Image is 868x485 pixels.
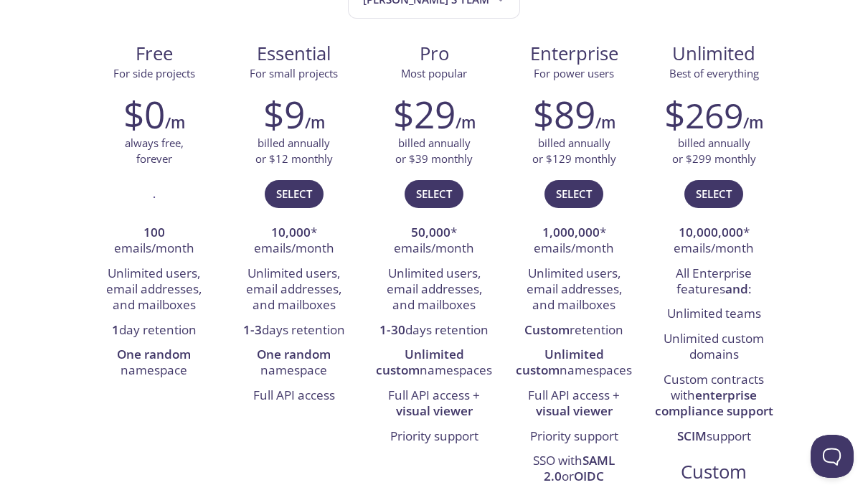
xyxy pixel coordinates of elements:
[113,66,195,80] span: For side projects
[95,343,213,384] li: namespace
[263,93,305,136] h2: $9
[257,346,331,362] strong: One random
[95,221,213,262] li: emails/month
[679,224,743,240] strong: 10,000,000
[374,221,493,262] li: * emails/month
[524,321,570,338] strong: Custom
[235,319,353,343] li: days retention
[534,66,614,80] span: For power users
[655,262,773,303] li: All Enterprise features :
[395,136,473,166] p: billed annually or $39 monthly
[95,42,212,66] span: Free
[515,384,633,425] li: Full API access +
[669,66,759,80] span: Best of everything
[405,180,463,207] button: Select
[165,110,185,135] h6: /m
[123,93,165,136] h2: $0
[393,93,456,136] h2: $29
[374,384,493,425] li: Full API access +
[655,302,773,326] li: Unlimited teams
[672,136,756,166] p: billed annually or $299 monthly
[143,224,165,240] strong: 100
[235,343,353,384] li: namespace
[117,346,191,362] strong: One random
[664,93,743,136] h2: $
[235,384,353,408] li: Full API access
[379,321,405,338] strong: 1-30
[516,42,633,66] span: Enterprise
[656,460,773,484] span: Custom
[515,343,633,384] li: namespaces
[411,224,450,240] strong: 50,000
[276,184,312,203] span: Select
[255,136,333,166] p: billed annually or $12 monthly
[374,425,493,449] li: Priority support
[243,321,262,338] strong: 1-3
[456,110,476,135] h6: /m
[544,180,603,207] button: Select
[516,346,604,378] strong: Unlimited custom
[542,224,600,240] strong: 1,000,000
[655,387,773,419] strong: enterprise compliance support
[696,184,732,203] span: Select
[374,343,493,384] li: namespaces
[375,42,492,66] span: Pro
[250,66,338,80] span: For small projects
[125,136,184,166] p: always free, forever
[376,346,464,378] strong: Unlimited custom
[95,262,213,319] li: Unlimited users, email addresses, and mailboxes
[595,110,615,135] h6: /m
[374,262,493,319] li: Unlimited users, email addresses, and mailboxes
[95,319,213,343] li: day retention
[536,402,613,419] strong: visual viewer
[401,66,467,80] span: Most popular
[685,92,743,138] span: 269
[271,224,311,240] strong: 10,000
[265,180,324,207] button: Select
[515,262,633,319] li: Unlimited users, email addresses, and mailboxes
[684,180,743,207] button: Select
[655,327,773,368] li: Unlimited custom domains
[305,110,325,135] h6: /m
[533,93,595,136] h2: $89
[725,281,748,297] strong: and
[396,402,473,419] strong: visual viewer
[655,425,773,449] li: support
[515,221,633,262] li: * emails/month
[235,221,353,262] li: * emails/month
[235,42,352,66] span: Essential
[416,184,452,203] span: Select
[374,319,493,343] li: days retention
[112,321,119,338] strong: 1
[556,184,592,203] span: Select
[655,221,773,262] li: * emails/month
[515,319,633,343] li: retention
[235,262,353,319] li: Unlimited users, email addresses, and mailboxes
[677,428,707,444] strong: SCIM
[672,41,755,66] span: Unlimited
[574,468,604,484] strong: OIDC
[515,425,633,449] li: Priority support
[655,368,773,425] li: Custom contracts with
[743,110,763,135] h6: /m
[811,435,854,478] iframe: Help Scout Beacon - Open
[532,136,616,166] p: billed annually or $129 monthly
[544,452,615,484] strong: SAML 2.0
